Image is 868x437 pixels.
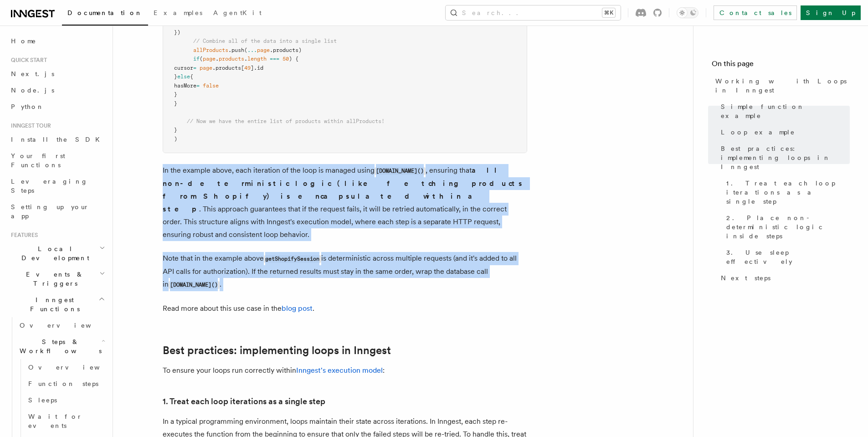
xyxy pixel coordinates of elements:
span: { [190,73,193,80]
code: [DOMAIN_NAME]() [169,281,220,289]
a: Sleeps [25,392,107,408]
a: Simple function example [717,98,850,124]
span: Leveraging Steps [11,178,88,194]
a: 2. Place non-deterministic logic inside steps [723,210,850,244]
a: Your first Functions [7,148,107,173]
p: Note that in the example above is deterministic across multiple requests (and it's added to all A... [163,252,527,291]
a: 1. Treat each loop iterations as a single step [723,175,850,210]
span: Steps & Workflows [16,337,102,355]
span: page [257,47,270,53]
span: page [203,56,216,62]
span: false [203,82,219,89]
span: // Combine all of the data into a single list [193,38,337,44]
button: Toggle dark mode [677,7,699,18]
span: } [174,100,177,107]
span: length [247,56,267,62]
span: = [193,65,196,71]
span: Next.js [11,70,54,77]
a: Next.js [7,66,107,82]
a: Node.js [7,82,107,98]
h4: On this page [712,58,850,73]
button: Steps & Workflows [16,334,107,359]
a: 1. Treat each loop iterations as a single step [163,395,325,408]
button: Local Development [7,241,107,266]
kbd: ⌘K [602,8,615,17]
a: Working with Loops in Inngest [712,73,850,98]
span: } [174,73,177,80]
span: Function steps [28,380,98,387]
a: Overview [16,317,107,334]
span: }) [174,29,180,36]
span: Install the SDK [11,136,105,143]
a: Wait for events [25,408,107,434]
span: // Now we have the entire list of products within allProducts! [187,118,385,124]
span: Node.js [11,87,54,94]
span: } [174,127,177,133]
span: 3. Use sleep effectively [726,248,850,266]
span: Inngest Functions [7,295,98,314]
span: ( [200,56,203,62]
span: } [174,91,177,98]
span: Overview [28,364,122,371]
p: To ensure your loops run correctly within : [163,364,527,377]
span: page [200,65,212,71]
a: blog post [282,304,313,313]
span: === [270,56,279,62]
span: Best practices: implementing loops in Inngest [721,144,850,171]
span: Home [11,36,36,46]
span: 1. Treat each loop iterations as a single step [726,179,850,206]
span: allProducts [193,47,228,53]
a: Next steps [717,270,850,286]
a: 3. Use sleep effectively [723,244,850,270]
p: Read more about this use case in the . [163,302,527,315]
button: Events & Triggers [7,266,107,292]
a: Install the SDK [7,131,107,148]
span: Examples [154,9,202,16]
span: if [193,56,200,62]
span: hasMore [174,82,196,89]
span: Inngest tour [7,122,51,129]
span: ... [247,47,257,53]
span: Features [7,231,38,239]
a: Inngest's execution model [296,366,383,375]
span: Quick start [7,57,47,64]
span: .products[ [212,65,244,71]
a: Home [7,33,107,49]
code: [DOMAIN_NAME]() [375,167,426,175]
span: Your first Functions [11,152,65,169]
a: Setting up your app [7,199,107,224]
code: getShopifySession [264,255,321,263]
a: Overview [25,359,107,375]
span: Overview [20,322,113,329]
span: Documentation [67,9,143,16]
span: ].id [251,65,263,71]
a: Loop example [717,124,850,140]
span: Loop example [721,128,795,137]
span: Wait for events [28,413,82,429]
span: .push [228,47,244,53]
span: . [216,56,219,62]
a: Contact sales [714,5,797,20]
span: = [196,82,200,89]
span: Sleeps [28,396,57,404]
span: AgentKit [213,9,262,16]
span: 49 [244,65,251,71]
span: products [219,56,244,62]
a: Documentation [62,3,148,26]
span: Setting up your app [11,203,89,220]
p: In the example above, each iteration of the loop is managed using , ensuring that . This approach... [163,164,527,241]
a: Sign Up [801,5,861,20]
span: .products) [270,47,302,53]
span: else [177,73,190,80]
span: Simple function example [721,102,850,120]
span: 50 [282,56,289,62]
span: ( [244,47,247,53]
span: Local Development [7,244,99,262]
a: Python [7,98,107,115]
a: AgentKit [208,3,267,25]
a: Examples [148,3,208,25]
a: Best practices: implementing loops in Inngest [717,140,850,175]
button: Inngest Functions [7,292,107,317]
a: Best practices: implementing loops in Inngest [163,344,391,357]
span: Working with Loops in Inngest [715,77,850,95]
